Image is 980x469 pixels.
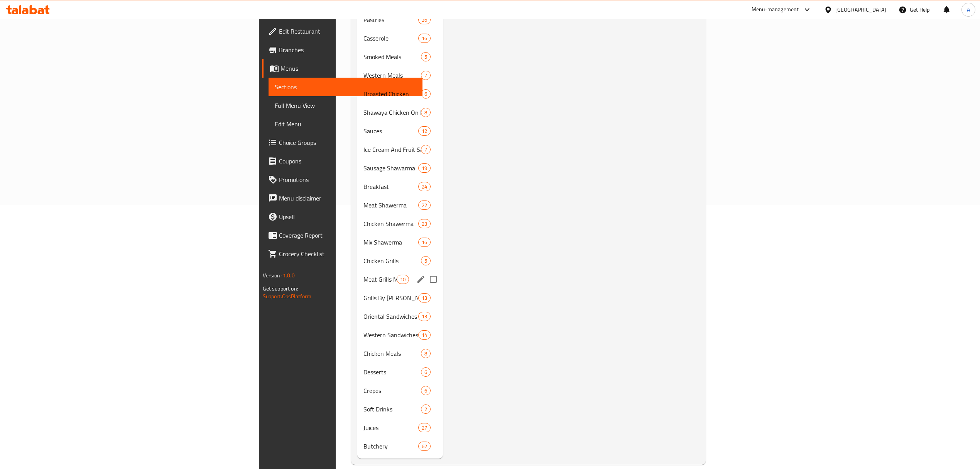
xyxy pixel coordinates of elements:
[967,5,970,14] span: A
[363,349,421,358] span: Chicken Meals
[357,140,443,159] div: Ice Cream And Fruit Salads7
[357,233,443,251] div: Mix Shawerma16
[421,108,431,117] div: items
[279,194,416,203] span: Menu disclaimer
[280,64,416,73] span: Menus
[363,404,421,414] span: Soft Drinks
[262,22,422,41] a: Edit Restaurant
[415,274,427,285] button: edit
[357,159,443,177] div: Sausage Shawarma19
[419,127,430,135] span: 12
[279,27,416,36] span: Edit Restaurant
[421,349,431,358] div: items
[363,34,418,43] div: Casserole
[357,48,443,66] div: Smoked Meals5
[419,239,430,246] span: 16
[421,406,430,413] span: 2
[418,182,431,191] div: items
[363,312,418,321] span: Oriental Sandwiches
[363,145,421,154] div: Ice Cream And Fruit Salads
[357,103,443,122] div: Shawaya Chicken On Machine8
[363,89,421,99] span: Broasted Chicken
[363,126,418,136] span: Sauces
[421,146,430,153] span: 7
[363,423,418,432] span: Juices
[421,109,430,116] span: 8
[421,256,431,265] div: items
[357,122,443,140] div: Sauces12
[419,35,430,42] span: 16
[419,331,430,339] span: 14
[363,108,421,117] span: Shawaya Chicken On Machine
[262,245,422,263] a: Grocery Checklist
[262,189,422,207] a: Menu disclaimer
[357,400,443,418] div: Soft Drinks2
[357,307,443,326] div: Oriental Sandwiches13
[397,275,409,284] div: items
[357,418,443,437] div: Juices27
[418,330,431,340] div: items
[363,442,418,451] span: Butchery
[262,41,422,59] a: Branches
[279,156,416,166] span: Coupons
[421,145,431,154] div: items
[421,52,431,61] div: items
[363,275,396,284] div: Meat Grills Meals
[357,344,443,363] div: Chicken Meals8
[357,381,443,400] div: Crepes6
[363,238,418,247] div: Mix Shawerma
[418,423,431,432] div: items
[418,163,431,173] div: items
[357,10,443,29] div: Pastries36
[269,96,422,115] a: Full Menu View
[421,72,430,79] span: 7
[419,202,430,209] span: 22
[418,15,431,24] div: items
[419,294,430,302] span: 13
[421,367,431,377] div: items
[357,326,443,344] div: Western Sandwiches14
[275,101,416,110] span: Full Menu View
[357,85,443,103] div: Broasted Chicken6
[363,386,421,395] span: Crepes
[418,34,431,43] div: items
[263,284,298,294] span: Get support on:
[363,71,421,80] span: Western Meals
[263,291,312,301] a: Support.OpsPlatform
[363,219,418,228] div: Chicken Shawerma
[363,201,418,210] span: Meat Shawerma
[357,363,443,381] div: Desserts6
[363,256,421,265] span: Chicken Grills
[421,386,431,395] div: items
[419,424,430,432] span: 27
[418,201,431,210] div: items
[421,257,430,265] span: 5
[363,52,421,61] span: Smoked Meals
[363,367,421,377] span: Desserts
[419,313,430,320] span: 13
[262,133,422,152] a: Choice Groups
[363,15,418,24] span: Pastries
[357,196,443,214] div: Meat Shawerma22
[419,220,430,228] span: 23
[357,437,443,455] div: Butchery62
[279,138,416,147] span: Choice Groups
[418,442,431,451] div: items
[421,89,431,99] div: items
[363,293,418,302] span: Grills By [PERSON_NAME]
[363,182,418,191] span: Breakfast
[421,387,430,394] span: 6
